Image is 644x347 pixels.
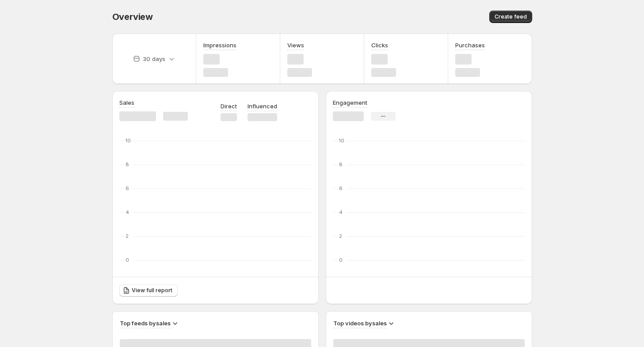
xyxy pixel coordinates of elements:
[287,41,304,50] h3: Views
[126,233,129,239] text: 2
[339,209,343,215] text: 4
[371,41,388,50] h3: Clicks
[333,98,367,107] h3: Engagement
[339,233,342,239] text: 2
[339,185,343,191] text: 6
[126,137,131,144] text: 10
[221,102,237,111] p: Direct
[126,257,129,263] text: 0
[126,185,129,191] text: 6
[126,209,129,215] text: 4
[339,137,344,144] text: 10
[203,41,236,50] h3: Impressions
[339,257,343,263] text: 0
[455,41,485,50] h3: Purchases
[495,13,527,20] span: Create feed
[119,284,178,297] a: View full report
[126,161,129,168] text: 8
[143,54,165,63] p: 30 days
[248,102,277,111] p: Influenced
[119,98,134,107] h3: Sales
[333,319,387,328] h3: Top videos by sales
[339,161,343,168] text: 8
[132,287,172,294] span: View full report
[120,319,171,328] h3: Top feeds by sales
[489,11,532,23] button: Create feed
[112,11,153,22] span: Overview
